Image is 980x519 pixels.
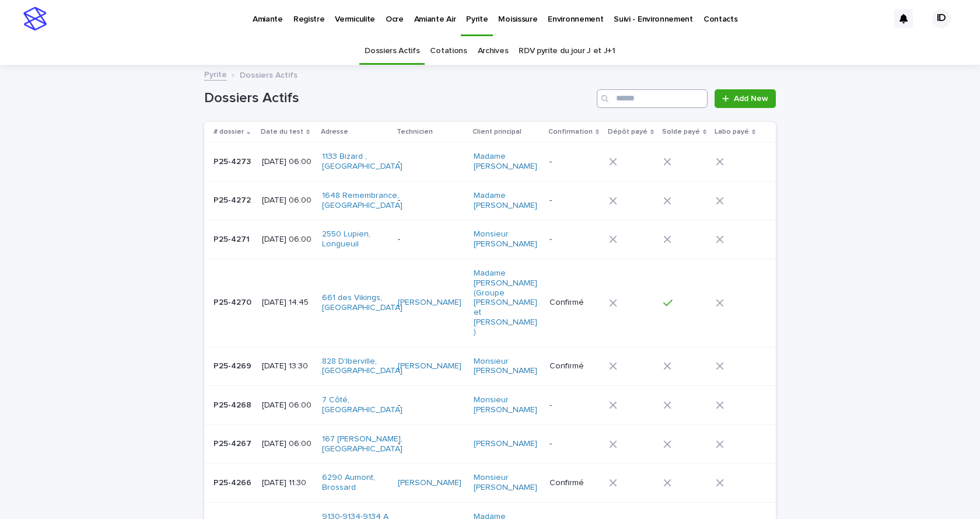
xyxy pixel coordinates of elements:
p: # dossier [213,126,244,138]
a: Madame [PERSON_NAME] [474,191,538,211]
tr: P25-4267P25-4267 [DATE] 06:00167 [PERSON_NAME], [GEOGRAPHIC_DATA] -[PERSON_NAME] - [204,424,776,464]
p: P25-4273 [213,155,253,167]
p: [DATE] 06:00 [262,196,313,205]
a: Monsieur [PERSON_NAME] [474,473,538,493]
a: [PERSON_NAME] [398,361,461,371]
a: Archives [478,37,509,65]
p: - [398,235,463,245]
p: Solde payé [662,126,700,138]
p: - [398,439,463,449]
p: P25-4272 [213,193,253,205]
p: [DATE] 13:30 [262,361,313,371]
a: 828 D'Iberville, [GEOGRAPHIC_DATA] [322,357,402,377]
a: 2550 Lupien, Longueuil [322,229,387,249]
tr: P25-4270P25-4270 [DATE] 14:45661 des Vikings, [GEOGRAPHIC_DATA] [PERSON_NAME] Madame [PERSON_NAME... [204,259,776,347]
p: [DATE] 06:00 [262,400,313,410]
a: 6290 Aumont, Brossard [322,473,387,493]
p: - [549,439,599,449]
p: P25-4270 [213,295,254,308]
p: Confirmé [549,298,599,308]
a: Add New [715,89,776,108]
a: 1648 Remembrance, [GEOGRAPHIC_DATA] [322,191,402,211]
p: Confirmation [548,126,593,138]
div: ID [932,9,951,28]
p: Technicien [397,126,433,138]
p: P25-4268 [213,398,254,410]
img: stacker-logo-s-only.png [23,7,47,30]
input: Search [597,89,708,108]
a: 661 des Vikings, [GEOGRAPHIC_DATA] [322,293,402,313]
p: - [549,235,599,245]
p: - [398,157,463,167]
p: [DATE] 06:00 [262,235,313,245]
p: - [398,196,463,205]
a: [PERSON_NAME] [398,298,461,308]
p: P25-4269 [213,359,254,371]
a: 7 Côté, [GEOGRAPHIC_DATA] [322,395,402,415]
a: Monsieur [PERSON_NAME] [474,229,538,249]
tr: P25-4268P25-4268 [DATE] 06:007 Côté, [GEOGRAPHIC_DATA] -Monsieur [PERSON_NAME] - [204,386,776,425]
tr: P25-4266P25-4266 [DATE] 11:306290 Aumont, Brossard [PERSON_NAME] Monsieur [PERSON_NAME] Confirmé [204,464,776,503]
p: - [398,400,463,410]
p: Client principal [473,126,521,138]
tr: P25-4272P25-4272 [DATE] 06:001648 Remembrance, [GEOGRAPHIC_DATA] -Madame [PERSON_NAME] - [204,181,776,220]
a: Dossiers Actifs [365,37,419,65]
p: [DATE] 11:30 [262,478,313,488]
p: - [549,400,599,410]
tr: P25-4269P25-4269 [DATE] 13:30828 D'Iberville, [GEOGRAPHIC_DATA] [PERSON_NAME] Monsieur [PERSON_NA... [204,347,776,386]
p: [DATE] 14:45 [262,298,313,308]
a: Cotations [430,37,467,65]
a: Madame [PERSON_NAME] [474,152,538,172]
a: Madame [PERSON_NAME] (Groupe [PERSON_NAME] et [PERSON_NAME] ) [474,269,538,337]
p: [DATE] 06:00 [262,439,313,449]
p: Confirmé [549,361,599,371]
p: [DATE] 06:00 [262,157,313,167]
p: P25-4267 [213,437,254,449]
p: - [549,196,599,205]
p: Date du test [261,126,303,138]
tr: P25-4273P25-4273 [DATE] 06:001133 Bizard , [GEOGRAPHIC_DATA] -Madame [PERSON_NAME] - [204,142,776,182]
a: 167 [PERSON_NAME], [GEOGRAPHIC_DATA] [322,434,402,454]
span: Add New [734,95,768,103]
a: Pyrite [204,67,227,81]
a: RDV pyrite du jour J et J+1 [519,37,615,65]
a: 1133 Bizard , [GEOGRAPHIC_DATA] [322,152,402,172]
p: Confirmé [549,478,599,488]
p: Labo payé [715,126,749,138]
p: P25-4266 [213,476,254,488]
p: Dossiers Actifs [240,68,297,81]
a: Monsieur [PERSON_NAME] [474,357,538,377]
tr: P25-4271P25-4271 [DATE] 06:002550 Lupien, Longueuil -Monsieur [PERSON_NAME] - [204,220,776,259]
a: [PERSON_NAME] [398,478,461,488]
p: Adresse [321,126,348,138]
p: - [549,157,599,167]
a: Monsieur [PERSON_NAME] [474,395,538,415]
a: [PERSON_NAME] [474,439,537,449]
p: P25-4271 [213,232,252,245]
h1: Dossiers Actifs [204,90,592,107]
p: Dépôt payé [608,126,647,138]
